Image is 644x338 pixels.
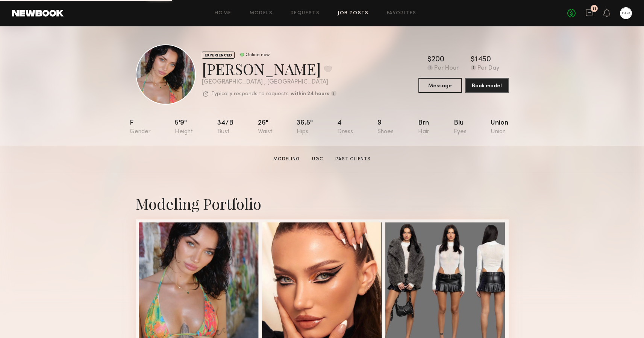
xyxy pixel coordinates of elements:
[418,78,462,93] button: Message
[270,156,303,163] a: Modeling
[387,11,417,16] a: Favorites
[432,56,444,64] div: 200
[377,120,394,135] div: 9
[202,79,336,85] div: [GEOGRAPHIC_DATA] , [GEOGRAPHIC_DATA]
[175,120,193,135] div: 5'9"
[338,11,369,16] a: Job Posts
[592,7,596,11] div: 11
[136,193,509,213] div: Modeling Portfolio
[434,65,459,72] div: Per Hour
[258,120,272,135] div: 26"
[309,156,326,163] a: UGC
[491,120,508,135] div: Union
[471,56,475,64] div: $
[202,52,235,59] div: EXPERIENCED
[454,120,467,135] div: Blu
[245,53,270,58] div: Online now
[250,11,273,16] a: Models
[418,120,429,135] div: Brn
[337,120,353,135] div: 4
[217,120,233,135] div: 34/b
[332,156,374,163] a: Past Clients
[465,78,509,93] button: Book model
[130,120,151,135] div: F
[215,11,232,16] a: Home
[297,120,313,135] div: 36.5"
[427,56,432,64] div: $
[475,56,491,64] div: 1450
[211,91,289,97] p: Typically responds to requests
[291,91,329,97] b: within 24 hours
[477,65,499,72] div: Per Day
[585,9,594,18] a: 11
[202,59,336,79] div: [PERSON_NAME]
[291,11,320,16] a: Requests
